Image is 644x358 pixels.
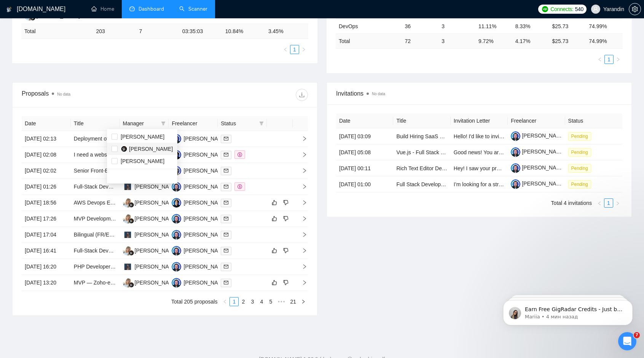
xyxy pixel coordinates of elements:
[22,116,71,131] th: Date
[270,214,279,223] button: like
[74,136,220,142] a: Deployment of Code Base from [DOMAIN_NAME] to Live Site
[22,131,71,147] td: [DATE] 02:13
[511,179,520,189] img: c19bXfwnFqFTzHSq8co447gy_X-51O090Hh8gnVypaJy5sPOBYmdyENk2OyO4zG79X
[57,92,70,96] span: No data
[121,158,164,164] span: [PERSON_NAME]
[22,89,165,101] div: Proposals
[93,24,136,39] td: 203
[568,149,594,155] a: Pending
[290,45,299,54] li: 1
[172,246,181,256] img: VH
[183,262,227,271] div: [PERSON_NAME]
[74,200,142,206] a: AWS Devops Expert needed
[451,113,508,128] th: Invitation Letter
[22,227,71,243] td: [DATE] 17:04
[172,214,181,224] img: VH
[296,152,307,157] span: right
[74,168,219,174] a: Senior Front-End Developer Needed for Digital Health Project
[123,230,132,240] img: DS
[511,147,520,157] img: c19bXfwnFqFTzHSq8co447gy_X-51O090Hh8gnVypaJy5sPOBYmdyENk2OyO4zG79X
[568,132,591,141] span: Pending
[22,243,71,259] td: [DATE] 16:41
[542,6,548,12] img: upwork-logo.png
[290,45,299,54] a: 1
[438,19,475,34] td: 3
[71,211,120,227] td: MVP Development: Supermarket Price Comparison Tool
[224,264,228,269] span: mail
[266,297,275,306] li: 5
[172,135,227,141] a: VH[PERSON_NAME]
[613,198,622,208] button: right
[296,89,308,101] button: download
[299,297,308,306] button: right
[224,200,228,205] span: mail
[283,200,289,206] span: dislike
[135,182,179,191] div: [PERSON_NAME]
[550,5,573,13] span: Connects:
[568,180,591,189] span: Pending
[258,118,265,129] span: filter
[265,24,308,39] td: 3.45 %
[183,278,227,287] div: [PERSON_NAME]
[296,216,307,221] span: right
[123,246,132,256] img: AK
[296,136,307,141] span: right
[71,179,120,195] td: Full-Stack Developer for Privacy-Focused City Directory Platform with Crypto Payments
[604,55,614,64] li: 1
[272,280,277,286] span: like
[296,92,308,98] span: download
[614,55,623,64] button: right
[22,259,71,275] td: [DATE] 16:20
[296,264,307,269] span: right
[74,216,207,222] a: MVP Development: Supermarket Price Comparison Tool
[183,198,227,207] div: [PERSON_NAME]
[614,55,623,64] li: Next Page
[301,47,306,52] span: right
[159,118,167,129] span: filter
[123,214,132,224] img: AK
[568,148,591,157] span: Pending
[172,247,227,253] a: VH[PERSON_NAME]
[230,297,239,306] li: 1
[393,113,450,128] th: Title
[511,181,566,187] a: [PERSON_NAME]
[183,246,227,255] div: [PERSON_NAME]
[281,214,290,223] button: dislike
[549,34,586,48] td: $ 25.73
[275,297,287,306] li: Next 5 Pages
[511,131,520,141] img: c19bXfwnFqFTzHSq8co447gy_X-51O090Hh8gnVypaJy5sPOBYmdyENk2OyO4zG79X
[74,152,220,158] a: I need a website with cyrpto payment option and ai integration
[139,6,164,12] span: Dashboard
[396,181,531,187] a: Full Stack Developer (Backend Focus – Laravel & React)
[224,216,228,221] span: mail
[396,133,520,139] a: Build Hiring SaaS MVP – 5-Week Project (Web App)
[71,147,120,163] td: I need a website with cyrpto payment option and ai integration
[21,24,93,39] td: Total
[618,332,636,350] iframe: Intercom live chat
[283,280,289,286] span: dislike
[512,19,549,34] td: 8.33%
[135,278,179,287] div: [PERSON_NAME]
[605,55,613,64] a: 1
[339,23,358,29] a: DevOps
[179,6,207,12] a: searchScanner
[336,34,402,48] td: Total
[74,280,301,286] a: MVP — Zoho-embedded Car listings view (MongoDB + Retool/React) with “Add to Zoho" feature
[123,278,132,288] img: AK
[257,297,266,306] a: 4
[121,134,164,140] span: [PERSON_NAME]
[135,262,179,271] div: [PERSON_NAME]
[220,297,230,306] button: left
[239,297,247,306] a: 2
[135,214,179,223] div: [PERSON_NAME]
[259,121,264,126] span: filter
[629,6,641,12] span: setting
[71,259,120,275] td: PHP Developer (Laravel + React/Next.js) with AI Integration Experience
[120,116,169,131] th: Manager
[299,45,308,54] li: Next Page
[22,275,71,291] td: [DATE] 13:20
[336,176,393,192] td: [DATE] 01:00
[296,248,307,253] span: right
[172,215,227,221] a: VH[PERSON_NAME]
